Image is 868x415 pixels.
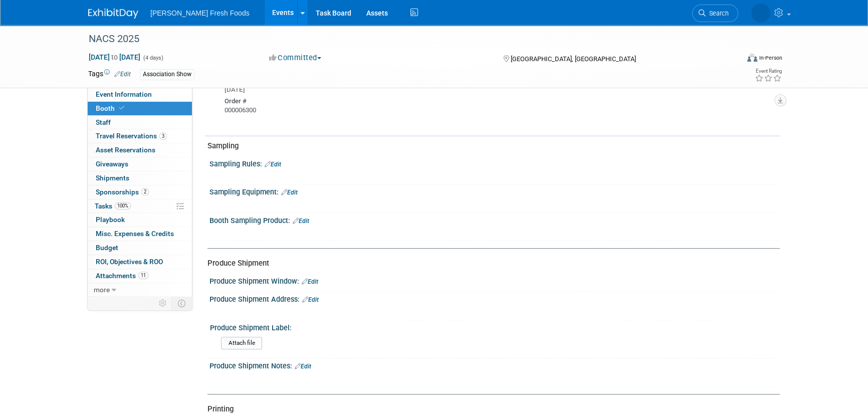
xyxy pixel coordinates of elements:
span: Misc. Expenses & Credits [96,230,174,238]
span: Travel Reservations [96,132,167,140]
span: Event Information [96,90,152,98]
span: 3 [159,132,167,140]
span: Budget [96,244,118,252]
a: Edit [295,363,311,370]
a: Edit [302,278,318,285]
a: Shipments [88,171,192,185]
span: more [94,286,110,294]
span: Attachments [96,272,148,280]
a: Search [692,5,738,22]
a: Edit [293,218,309,225]
span: Asset Reservations [96,146,155,154]
a: Edit [114,71,131,78]
span: Playbook [96,216,125,224]
div: [DATE] [225,85,772,95]
span: [PERSON_NAME] Fresh Foods [150,9,250,17]
div: Printing [207,404,772,414]
a: Booth [88,102,192,115]
a: Playbook [88,213,192,227]
span: [DATE] [DATE] [88,53,141,62]
img: Format-Inperson.png [747,54,757,62]
td: Tags [88,69,131,80]
span: Shipments [96,174,129,182]
span: Search [706,10,729,17]
span: 11 [138,272,148,279]
div: Produce Shipment [207,258,772,269]
span: 2 [141,188,149,195]
img: Courtney Law [751,4,770,23]
span: [GEOGRAPHIC_DATA], [GEOGRAPHIC_DATA] [510,55,635,63]
div: Produce Shipment Notes: [209,358,780,371]
a: Edit [302,296,319,303]
a: Misc. Expenses & Credits [88,227,192,241]
a: Budget [88,241,192,255]
div: Produce Shipment Label: [210,320,775,333]
a: Event Information [88,88,192,101]
a: Staff [88,116,192,129]
div: Sampling Rules: [209,156,780,169]
a: Tasks100% [88,199,192,213]
a: ROI, Objectives & ROO [88,255,192,269]
div: Event Format [679,52,782,67]
div: Event Rating [755,69,782,74]
td: Toggle Event Tabs [172,297,192,310]
button: Committed [266,53,325,63]
a: Edit [281,189,298,196]
div: In-Person [759,54,782,62]
div: Order # [225,95,772,106]
a: Attachments11 [88,269,192,283]
a: Travel Reservations3 [88,129,192,143]
span: ROI, Objectives & ROO [96,258,163,266]
span: 100% [115,202,131,210]
div: 000006300 [225,106,772,115]
a: Asset Reservations [88,143,192,157]
span: Giveaways [96,160,128,168]
div: Produce Shipment Address: [209,292,780,305]
div: Sampling [207,141,772,151]
a: Giveaways [88,157,192,171]
img: ExhibitDay [88,9,138,19]
span: (4 days) [142,55,163,61]
div: Sampling Equipment: [209,184,780,197]
div: Booth Sampling Product: [209,213,780,226]
i: Booth reservation complete [119,105,124,111]
span: Sponsorships [96,188,149,196]
div: Produce Shipment Window: [209,274,780,287]
a: Edit [265,161,281,168]
a: Sponsorships2 [88,185,192,199]
a: more [88,283,192,297]
span: Staff [96,118,111,126]
div: Association Show [140,69,194,80]
span: Booth [96,104,126,112]
span: Tasks [95,202,131,210]
td: Personalize Event Tab Strip [154,297,172,310]
div: NACS 2025 [85,30,723,48]
span: to [110,53,119,61]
